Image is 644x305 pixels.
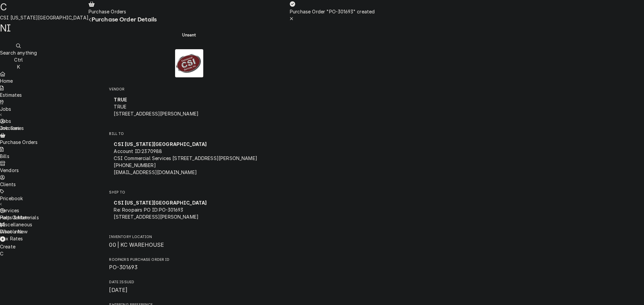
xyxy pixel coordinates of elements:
div: Date Issued [109,280,269,294]
div: Inventory Location [109,234,269,249]
span: Purchase Order Details [92,16,157,23]
strong: TRUE [114,97,127,102]
div: Bill To [109,138,269,179]
div: Purchase Order Bill To [109,131,269,182]
span: Ship To [109,190,269,195]
span: Ctrl [14,57,23,63]
span: [DATE] [109,287,127,293]
a: [PHONE_NUMBER] [114,162,156,168]
div: Vendor [109,93,269,123]
span: CSI Commercial Services [STREET_ADDRESS][PERSON_NAME] [114,155,257,161]
span: Vendor [109,87,269,92]
div: Bill To [109,138,269,181]
span: Re: Roopairs PO ID: PO-301693 [114,207,183,213]
div: Purchase Order Vendor [109,87,269,123]
span: [STREET_ADDRESS][PERSON_NAME] [114,214,199,220]
div: Roopairs Purchase Order ID [109,257,269,272]
span: Inventory Location [109,234,269,240]
div: Ship To [109,196,269,223]
strong: CSI [US_STATE][GEOGRAPHIC_DATA] [114,141,207,147]
span: PO-301693 [109,264,137,271]
div: Status [99,29,280,41]
strong: CSI [US_STATE][GEOGRAPHIC_DATA] [114,200,207,206]
span: 00 | KC WAREHOUSE [109,242,164,248]
span: Date Issued [109,286,269,294]
span: Roopairs Purchase Order ID [109,263,269,272]
span: Purchase Orders [89,9,126,14]
span: Bill To [109,131,269,137]
a: [EMAIL_ADDRESS][DOMAIN_NAME] [114,169,197,175]
span: Inventory Location [109,241,269,249]
div: Vendor [109,93,269,120]
button: Navigate back [89,16,92,23]
img: Logo [175,49,203,77]
span: Roopairs Purchase Order ID [109,257,269,262]
div: Purchase Order Ship To [109,190,269,226]
span: K [17,64,20,70]
span: Account ID: 2370988 [114,148,162,154]
div: Purchase Order "PO-301693" created [290,8,375,15]
span: Date Issued [109,280,269,285]
div: Ship To [109,196,269,226]
span: TRUE [STREET_ADDRESS][PERSON_NAME] [114,104,199,117]
span: Unsent [182,33,196,37]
